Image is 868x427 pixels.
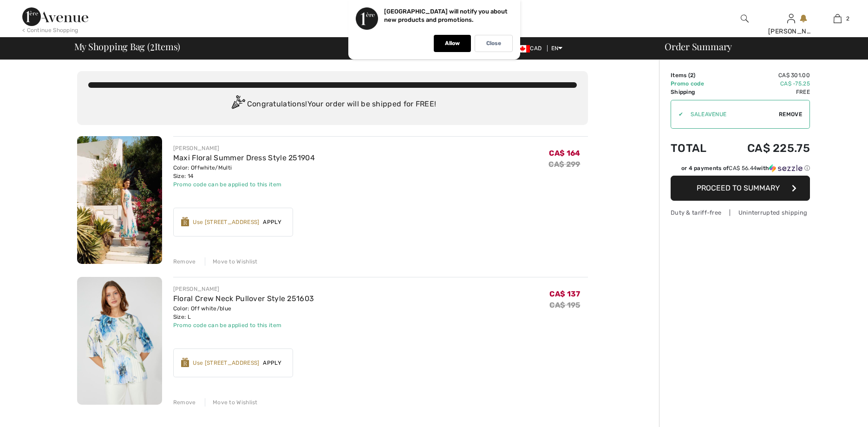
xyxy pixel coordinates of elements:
img: Maxi Floral Summer Dress Style 251904 [77,136,162,264]
div: < Continue Shopping [22,26,78,34]
div: Promo code can be applied to this item [173,180,315,189]
img: My Info [787,13,795,24]
div: or 4 payments of with [681,164,810,172]
div: [PERSON_NAME] [768,26,814,36]
td: CA$ -75.25 [721,79,810,88]
div: Use [STREET_ADDRESS] [193,218,259,226]
td: Shipping [671,88,721,96]
div: Remove [173,398,196,407]
span: CA$ 56.44 [729,165,757,171]
div: Use [STREET_ADDRESS] [193,359,259,367]
div: Promo code can be applied to this item [173,321,314,329]
div: ✔ [671,110,683,118]
img: My Bag [834,13,842,24]
div: [PERSON_NAME] [173,285,314,293]
s: CA$ 299 [548,160,580,169]
div: Order Summary [653,42,862,51]
img: Reward-Logo.svg [181,217,189,226]
div: Color: Off white/blue Size: L [173,304,314,321]
a: Maxi Floral Summer Dress Style 251904 [173,153,315,162]
p: Allow [445,40,460,47]
span: Apply [259,218,285,226]
img: Congratulation2.svg [228,95,247,114]
td: Free [721,88,810,96]
input: Promo code [683,100,779,128]
img: Floral Crew Neck Pullover Style 251603 [77,277,162,405]
s: CA$ 195 [549,301,580,309]
a: 2 [815,13,860,24]
div: Move to Wishlist [205,398,258,407]
span: My Shopping Bag ( Items) [74,42,181,51]
div: Congratulations! Your order will be shipped for FREE! [88,95,577,114]
img: Reward-Logo.svg [181,358,189,367]
span: 2 [690,72,693,79]
td: Total [671,132,721,164]
img: 1ère Avenue [22,7,88,26]
span: EN [551,45,563,52]
div: Remove [173,257,196,266]
span: Proceed to Summary [697,184,780,192]
img: Canadian Dollar [515,45,530,53]
p: [GEOGRAPHIC_DATA] will notify you about new products and promotions. [384,8,508,23]
button: Proceed to Summary [671,176,810,201]
div: [PERSON_NAME] [173,144,315,152]
td: Items ( ) [671,71,721,79]
span: 2 [150,39,155,52]
a: Floral Crew Neck Pullover Style 251603 [173,294,314,303]
span: Apply [259,359,285,367]
img: Sezzle [769,164,803,172]
p: Close [486,40,501,47]
td: Promo code [671,79,721,88]
iframe: Opens a widget where you can chat to one of our agents [809,399,859,422]
span: Remove [779,110,802,118]
div: or 4 payments ofCA$ 56.44withSezzle Click to learn more about Sezzle [671,164,810,176]
span: CA$ 164 [549,149,580,158]
img: search the website [741,13,749,24]
div: Duty & tariff-free | Uninterrupted shipping [671,208,810,217]
td: CA$ 225.75 [721,132,810,164]
span: CA$ 137 [549,289,580,298]
div: Color: Offwhite/Multi Size: 14 [173,164,315,180]
span: 2 [846,14,849,23]
span: CAD [515,45,545,52]
div: Move to Wishlist [205,257,258,266]
a: Sign In [787,14,795,23]
td: CA$ 301.00 [721,71,810,79]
